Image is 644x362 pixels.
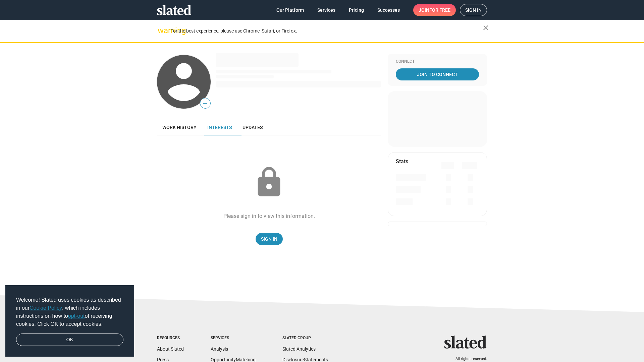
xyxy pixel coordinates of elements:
mat-icon: close [482,24,490,32]
div: Connect [396,59,479,64]
div: Slated Group [282,336,328,341]
div: Please sign in to view this information. [223,213,315,220]
span: Services [317,4,335,16]
mat-icon: lock [252,166,286,199]
a: Joinfor free [413,4,456,16]
a: Services [312,4,341,16]
a: Successes [372,4,405,16]
span: — [200,99,210,108]
a: opt-out [68,313,85,319]
a: Updates [237,119,268,135]
span: Sign in [465,4,482,16]
a: Slated Analytics [282,346,316,352]
mat-icon: warning [158,26,166,35]
span: Welcome! Slated uses cookies as described in our , which includes instructions on how to of recei... [16,296,123,328]
span: Pricing [349,4,364,16]
a: Our Platform [271,4,309,16]
div: Services [211,336,256,341]
a: Work history [157,119,202,135]
a: Join To Connect [396,68,479,80]
a: Sign In [256,233,283,245]
span: for free [429,4,450,16]
div: cookieconsent [5,285,134,357]
span: Interests [207,125,232,130]
span: Join To Connect [397,68,478,80]
span: Our Platform [276,4,304,16]
a: Cookie Policy [30,305,62,311]
mat-card-title: Stats [396,158,408,165]
a: About Slated [157,346,184,352]
a: Analysis [211,346,228,352]
span: Join [419,4,450,16]
span: Work history [162,125,197,130]
div: For the best experience, please use Chrome, Safari, or Firefox. [170,26,483,36]
span: Updates [243,125,263,130]
a: Interests [202,119,237,135]
span: Sign In [261,233,277,245]
span: Successes [377,4,400,16]
a: Pricing [343,4,369,16]
a: dismiss cookie message [16,334,123,346]
div: Resources [157,336,184,341]
a: Sign in [460,4,487,16]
